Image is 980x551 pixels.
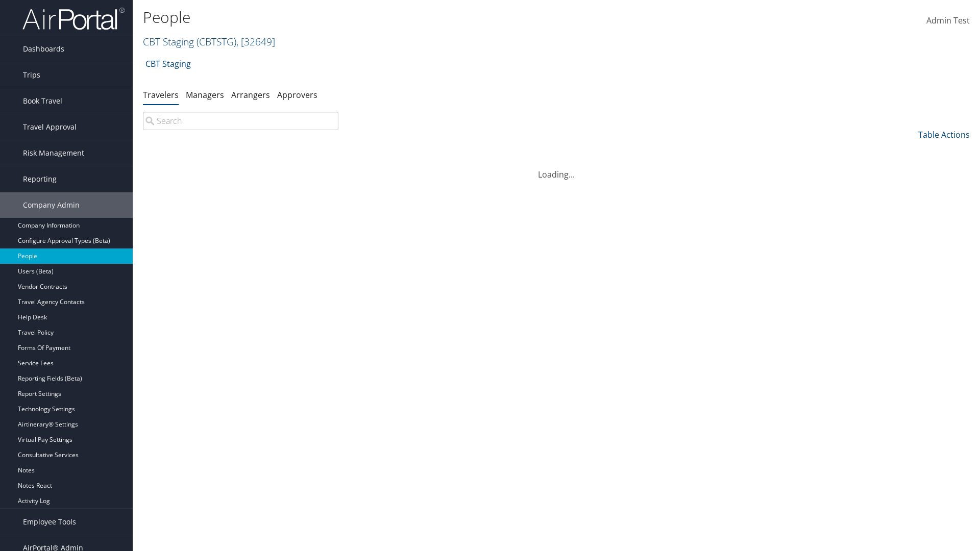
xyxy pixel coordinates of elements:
span: , [ 32649 ] [236,35,275,48]
span: Dashboards [23,36,64,62]
a: CBT Staging [143,35,275,48]
input: Search [143,112,338,130]
span: Trips [23,62,40,88]
span: Company Admin [23,192,80,218]
img: airportal-logo.png [22,7,125,31]
h1: People [143,7,694,28]
span: Employee Tools [23,509,76,535]
a: Approvers [277,89,317,101]
a: CBT Staging [145,54,191,74]
a: Table Actions [918,129,970,140]
span: Admin Test [926,15,970,26]
a: Arrangers [231,89,270,101]
a: Travelers [143,89,179,101]
span: ( CBTSTG ) [197,35,236,48]
span: Risk Management [23,140,84,166]
a: Admin Test [926,5,970,37]
span: Book Travel [23,88,62,114]
span: Travel Approval [23,114,77,140]
a: Managers [186,89,224,101]
div: Loading... [143,156,970,181]
span: Reporting [23,166,57,192]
